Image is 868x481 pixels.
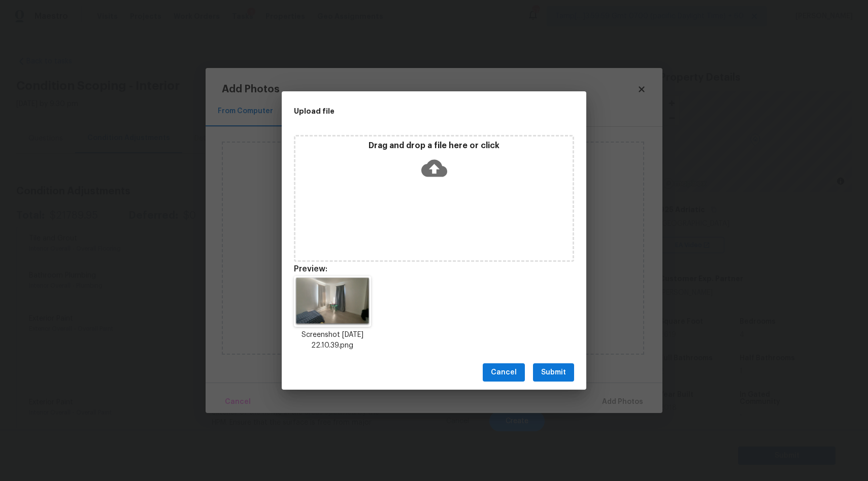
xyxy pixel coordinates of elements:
[294,106,528,117] h2: Upload file
[294,330,371,351] p: Screenshot [DATE] 22.10.39.png
[491,366,517,379] span: Cancel
[483,363,525,382] button: Cancel
[533,363,574,382] button: Submit
[295,141,573,151] p: Drag and drop a file here or click
[541,366,566,379] span: Submit
[294,276,371,327] img: F+AF6E7vRp2MwAAAABJRU5ErkJggg==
